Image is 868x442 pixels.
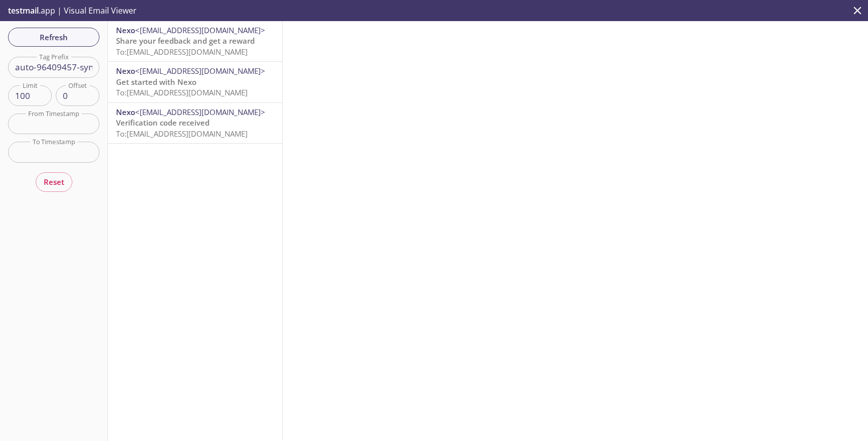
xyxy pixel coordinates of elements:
[116,129,248,139] span: To: [EMAIL_ADDRESS][DOMAIN_NAME]
[116,25,135,35] span: Nexo
[36,172,72,191] button: Reset
[135,25,265,35] span: <[EMAIL_ADDRESS][DOMAIN_NAME]>
[116,107,135,117] span: Nexo
[8,28,99,47] button: Refresh
[16,31,91,44] span: Refresh
[135,107,265,117] span: <[EMAIL_ADDRESS][DOMAIN_NAME]>
[116,66,135,76] span: Nexo
[116,118,209,128] span: Verification code received
[108,21,282,144] nav: emails
[108,103,282,143] div: Nexo<[EMAIL_ADDRESS][DOMAIN_NAME]>Verification code receivedTo:[EMAIL_ADDRESS][DOMAIN_NAME]
[44,175,64,188] span: Reset
[135,66,265,76] span: <[EMAIL_ADDRESS][DOMAIN_NAME]>
[108,21,282,61] div: Nexo<[EMAIL_ADDRESS][DOMAIN_NAME]>Share your feedback and get a rewardTo:[EMAIL_ADDRESS][DOMAIN_N...
[116,47,248,57] span: To: [EMAIL_ADDRESS][DOMAIN_NAME]
[116,77,196,87] span: Get started with Nexo
[108,62,282,102] div: Nexo<[EMAIL_ADDRESS][DOMAIN_NAME]>Get started with NexoTo:[EMAIL_ADDRESS][DOMAIN_NAME]
[8,5,39,16] span: testmail
[116,36,255,46] span: Share your feedback and get a reward
[116,87,248,97] span: To: [EMAIL_ADDRESS][DOMAIN_NAME]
